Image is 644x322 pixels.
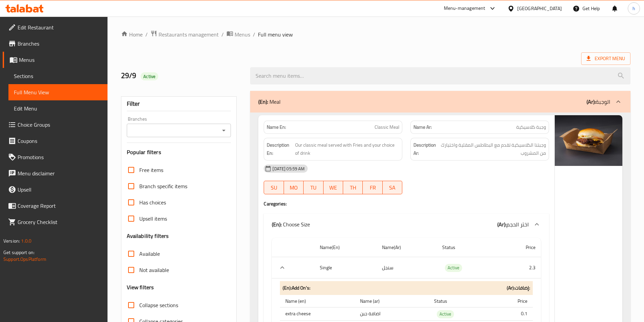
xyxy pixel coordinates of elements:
[14,88,102,96] span: Full Menu View
[226,30,250,39] a: Menus
[253,30,255,39] li: /
[3,52,108,68] a: Menus
[264,181,284,194] button: SU
[8,100,108,117] a: Edit Menu
[444,4,485,13] div: Menu-management
[438,141,546,157] span: وجبتنا الكلاسيكية تقدم مع البطاطس المقلية واختيارك من المشروب
[633,5,635,12] span: h
[277,263,287,273] button: expand row
[272,219,282,229] b: (En):
[3,248,34,257] span: Get support on:
[375,124,399,131] span: Classic Meal
[18,218,102,226] span: Grocery Checklist
[326,183,340,193] span: WE
[377,257,437,278] td: سنجل
[21,237,31,245] span: 1.0.0
[121,30,143,39] a: Home
[139,166,163,174] span: Free items
[516,124,546,131] span: وجبة كلاسيكية
[127,148,231,156] h3: Popular filters
[493,295,533,307] th: Price
[587,98,610,106] p: الوجبة
[270,166,307,172] span: [DATE] 05:59 AM
[127,232,169,240] h3: Availability filters
[235,30,250,39] span: Menus
[555,115,622,166] img: Classic_burger_meal638813883919034812.jpg
[8,68,108,84] a: Sections
[272,220,310,228] p: Choose Size
[18,153,102,161] span: Promotions
[413,124,432,131] strong: Name Ar:
[3,214,108,230] a: Grocery Checklist
[507,284,530,292] b: (Ar): إضافات:
[3,198,108,214] a: Coverage Report
[497,219,506,229] b: (Ar):
[517,5,562,12] div: [GEOGRAPHIC_DATA]
[8,84,108,100] a: Full Menu View
[3,117,108,133] a: Choice Groups
[139,198,166,206] span: Has choices
[19,56,102,64] span: Menus
[18,202,102,210] span: Coverage Report
[18,40,102,48] span: Branches
[287,183,301,193] span: MO
[18,169,102,177] span: Menu disclaimer
[258,97,268,107] b: (En):
[3,255,46,264] a: Support.OpsPlatform
[264,200,549,207] h4: Caregories:
[3,237,20,245] span: Version:
[14,72,102,80] span: Sections
[159,30,219,39] span: Restaurants management
[18,185,102,194] span: Upsell
[250,67,630,84] input: search
[304,181,323,194] button: TU
[377,238,437,257] th: Name(Ar)
[284,181,304,194] button: MO
[314,238,377,257] th: Name(En)
[3,149,108,165] a: Promotions
[258,98,281,106] p: Meal
[18,121,102,129] span: Choice Groups
[445,264,462,272] span: Active
[250,91,630,113] div: (En): Meal(Ar):الوجبة
[499,257,541,278] td: 2.3
[587,54,625,63] span: Export Menu
[141,73,158,80] span: Active
[343,181,363,194] button: TH
[280,307,355,321] th: extra cheese
[3,19,108,35] a: Edit Restaurant
[3,133,108,149] a: Coupons
[219,126,229,135] button: Open
[221,30,224,39] li: /
[18,23,102,31] span: Edit Restaurant
[18,137,102,145] span: Coupons
[267,124,286,131] strong: Name En:
[150,30,219,39] a: Restaurants management
[499,238,541,257] th: Price
[581,52,630,65] span: Export Menu
[14,104,102,113] span: Edit Menu
[363,181,382,194] button: FR
[121,71,242,81] h2: 29/9
[139,182,187,190] span: Branch specific items
[365,183,380,193] span: FR
[383,181,402,194] button: SA
[355,307,429,321] td: اضافة جبن
[437,310,454,318] div: Active
[429,295,493,307] th: Status
[139,301,178,309] span: Collapse sections
[437,310,454,318] span: Active
[139,266,169,274] span: Not available
[306,183,320,193] span: TU
[295,141,399,157] span: Our classic meal served with Fries and your choice of drink
[437,238,499,257] th: Status
[258,30,293,39] span: Full menu view
[413,141,437,157] strong: Description Ar:
[127,283,154,291] h3: View filters
[3,35,108,52] a: Branches
[314,257,377,278] th: Single
[139,215,167,223] span: Upsell items
[385,183,400,193] span: SA
[121,30,630,39] nav: breadcrumb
